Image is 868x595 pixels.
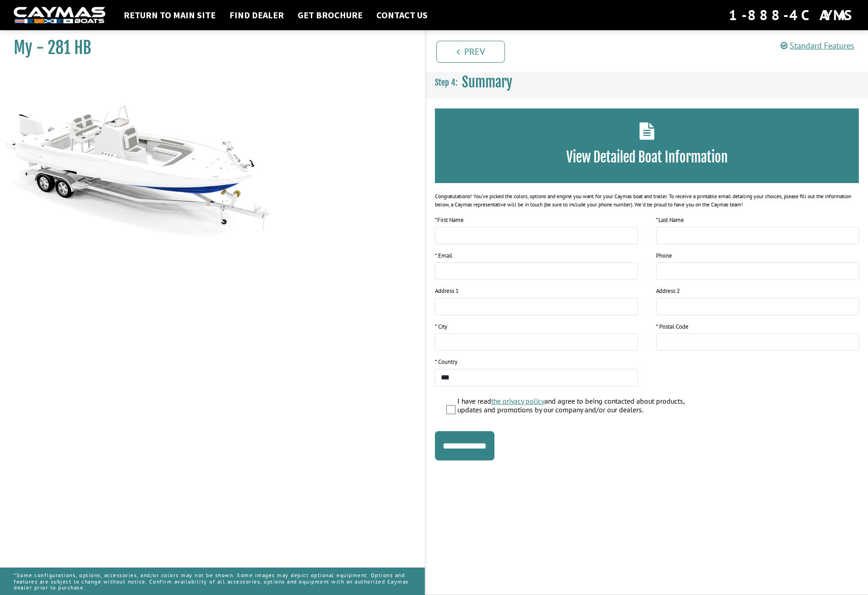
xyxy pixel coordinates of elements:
[656,287,680,296] label: Address 2
[729,5,854,25] div: 1-888-4CAYMAS
[462,74,512,91] span: Summary
[14,7,105,24] img: white-logo-c9c8dbefe5ff5ceceb0f0178aa75bf4bb51f6bca0971e226c86eb53dfe498488.png
[656,216,684,225] label: Last Name
[435,287,459,296] label: Address 1
[656,322,689,331] label: * Postal Code
[119,9,220,21] a: Return to main site
[435,251,452,260] label: * Email
[491,396,544,406] a: the privacy policy
[435,216,464,225] label: First Name
[435,357,457,367] label: * Country
[14,38,402,58] h1: My - 281 HB
[781,40,854,51] a: Standard Features
[434,39,868,63] ul: Pagination
[436,41,505,63] a: Prev
[293,9,367,21] a: Get Brochure
[225,9,288,21] a: Find Dealer
[656,251,672,260] label: Phone
[435,322,447,331] label: * City
[14,568,411,595] p: *Some configurations, options, accessories, and/or colors may not be shown. Some images may depic...
[449,149,845,166] h3: View Detailed Boat Information
[435,192,859,209] div: Congratulations! You’ve picked the colors, options and engine you want for your Caymas boat and t...
[372,9,432,21] a: Contact Us
[457,397,705,416] label: I have read and agree to being contacted about products, updates and promotions by our company an...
